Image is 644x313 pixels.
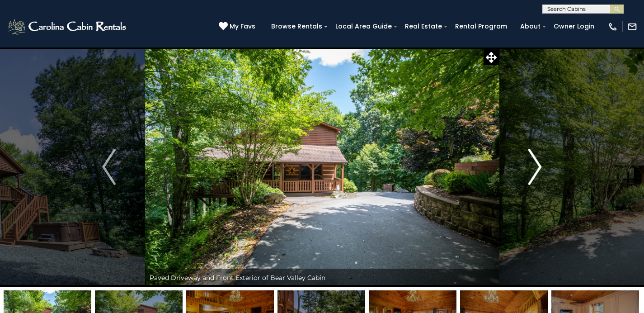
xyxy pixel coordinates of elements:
a: Owner Login [549,19,599,33]
button: Next [499,47,571,287]
a: Browse Rentals [267,19,327,33]
span: My Favs [230,22,255,31]
a: Rental Program [451,19,512,33]
img: arrow [102,149,116,185]
a: Local Area Guide [331,19,396,33]
img: mail-regular-white.png [627,22,637,32]
a: About [516,19,545,33]
img: arrow [528,149,542,185]
a: Real Estate [400,19,447,33]
button: Previous [73,47,145,287]
img: phone-regular-white.png [608,22,618,32]
a: My Favs [219,22,258,32]
img: White-1-2.png [7,18,129,36]
div: Paved Driveway and Front Exterior of Bear Valley Cabin [145,269,499,287]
